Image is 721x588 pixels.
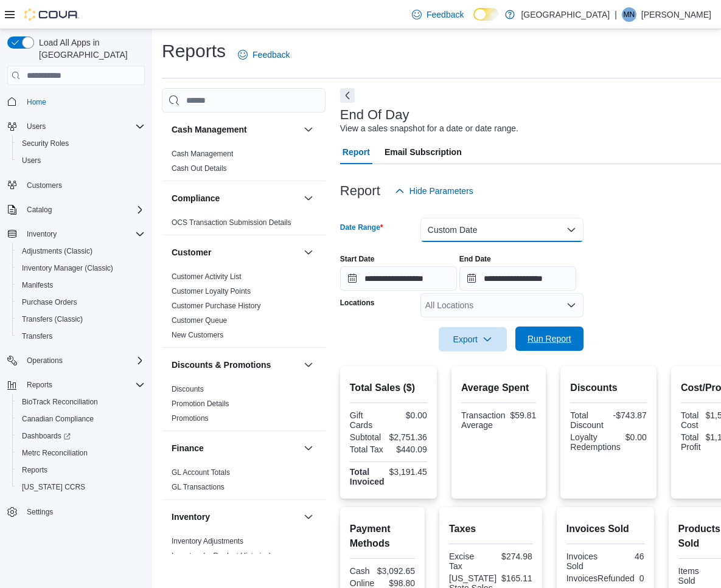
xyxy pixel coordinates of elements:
[2,352,150,369] button: Operations
[17,153,145,168] span: Users
[681,432,701,452] div: Total Profit
[2,376,150,393] button: Reports
[340,184,380,198] h3: Report
[340,266,457,291] input: Press the down key to open a popover containing a calendar.
[17,244,145,258] span: Adjustments (Classic)
[22,119,51,134] button: Users
[172,246,211,258] h3: Customer
[473,8,499,21] input: Dark Mode
[17,244,97,258] a: Adjustments (Classic)
[172,272,242,282] span: Customer Activity List
[172,192,299,204] button: Compliance
[17,261,118,275] a: Inventory Manager (Classic)
[461,381,536,395] h2: Average Spent
[12,135,150,152] button: Security Roles
[172,359,271,371] h3: Discounts & Promotions
[172,316,227,325] span: Customer Queue
[22,448,88,458] span: Metrc Reconciliation
[17,278,145,292] span: Manifests
[301,358,316,372] button: Discounts & Promotions
[343,140,370,164] span: Report
[172,330,223,340] span: New Customers
[24,9,79,21] img: Cova
[17,329,145,344] span: Transfers
[22,504,145,519] span: Settings
[473,21,474,21] span: Dark Mode
[172,164,227,173] span: Cash Out Details
[27,380,52,390] span: Reports
[172,316,227,325] a: Customer Queue
[17,446,92,460] a: Metrc Reconciliation
[385,140,462,164] span: Email Subscription
[301,191,316,206] button: Compliance
[12,294,150,311] button: Purchase Orders
[17,312,88,327] a: Transfers (Classic)
[172,359,299,371] button: Discounts & Promotions
[172,442,299,454] button: Finance
[22,227,145,241] span: Inventory
[22,297,77,307] span: Purchase Orders
[17,153,46,168] a: Users
[17,295,145,310] span: Purchase Orders
[301,122,316,137] button: Cash Management
[12,410,150,427] button: Canadian Compliance
[459,254,491,264] label: End Date
[622,7,636,22] div: Mike Noonan
[172,123,247,136] h3: Cash Management
[172,286,251,296] span: Customer Loyalty Points
[7,88,145,552] nav: Complex example
[17,480,90,494] a: [US_STATE] CCRS
[22,119,145,134] span: Users
[639,573,644,583] div: 0
[12,427,150,444] a: Dashboards
[162,269,326,347] div: Customer
[340,298,375,308] label: Locations
[2,176,150,194] button: Customers
[12,393,150,410] button: BioTrack Reconciliation
[22,331,52,341] span: Transfers
[391,410,427,420] div: $0.00
[439,327,507,351] button: Export
[2,118,150,135] button: Users
[350,410,386,430] div: Gift Cards
[172,123,299,136] button: Cash Management
[22,95,51,109] a: Home
[162,147,326,181] div: Cash Management
[172,468,230,477] span: GL Account Totals
[427,9,464,21] span: Feedback
[350,444,386,454] div: Total Tax
[22,263,113,273] span: Inventory Manager (Classic)
[350,432,385,442] div: Subtotal
[22,139,69,148] span: Security Roles
[27,181,62,190] span: Customers
[340,108,409,122] h3: End Of Day
[172,384,204,394] span: Discounts
[22,482,85,492] span: [US_STATE] CCRS
[22,353,145,368] span: Operations
[22,431,71,441] span: Dashboards
[34,36,145,61] span: Load All Apps in [GEOGRAPHIC_DATA]
[566,573,635,583] div: InvoicesRefunded
[446,327,500,351] span: Export
[22,156,41,165] span: Users
[172,442,204,454] h3: Finance
[172,536,243,546] span: Inventory Adjustments
[22,378,57,392] button: Reports
[17,278,58,292] a: Manifests
[162,465,326,499] div: Finance
[172,150,233,158] a: Cash Management
[350,467,385,486] strong: Total Invoiced
[17,412,99,426] a: Canadian Compliance
[12,479,150,496] button: [US_STATE] CCRS
[172,218,291,227] span: OCS Transaction Submission Details
[681,410,701,430] div: Total Cost
[449,552,488,571] div: Excise Tax
[172,551,271,561] span: Inventory by Product Historical
[12,152,150,169] button: Users
[409,185,473,197] span: Hide Parameters
[515,327,583,351] button: Run Report
[172,468,230,477] a: GL Account Totals
[27,229,57,239] span: Inventory
[2,226,150,243] button: Inventory
[566,522,644,536] h2: Invoices Sold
